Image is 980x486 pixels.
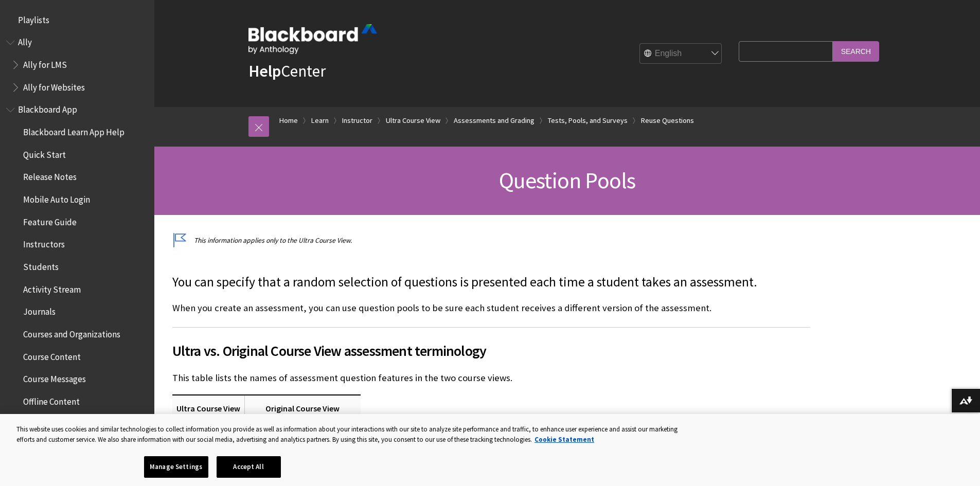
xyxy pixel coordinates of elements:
[244,395,361,422] th: Original Course View
[172,371,810,385] p: This table lists the names of assessment question features in the two course views.
[172,301,810,315] p: When you create an assessment, you can use question pools to be sure each student receives a diff...
[23,236,65,250] span: Instructors
[23,393,80,407] span: Offline Content
[18,34,32,48] span: Ally
[454,114,534,127] a: Assessments and Grading
[248,24,377,54] img: Blackboard by Anthology
[144,456,208,478] button: Manage Settings
[640,44,722,64] select: Site Language Selector
[23,348,81,362] span: Course Content
[279,114,298,127] a: Home
[217,456,281,478] button: Accept All
[16,424,686,444] div: This website uses cookies and similar technologies to collect information you provide as well as ...
[23,79,85,93] span: Ally for Websites
[641,114,694,127] a: Reuse Questions
[534,435,594,444] a: More information about your privacy, opens in a new tab
[6,11,148,29] nav: Book outline for Playlists
[172,236,810,245] p: This information applies only to the Ultra Course View.
[6,34,148,96] nav: Book outline for Anthology Ally Help
[172,395,245,422] th: Ultra Course View
[23,326,120,339] span: Courses and Organizations
[548,114,628,127] a: Tests, Pools, and Surveys
[23,213,77,227] span: Feature Guide
[342,114,372,127] a: Instructor
[23,146,66,160] span: Quick Start
[18,101,77,115] span: Blackboard App
[248,61,326,81] a: HelpCenter
[18,11,49,25] span: Playlists
[23,169,77,183] span: Release Notes
[23,56,67,70] span: Ally for LMS
[23,191,90,205] span: Mobile Auto Login
[172,340,810,362] span: Ultra vs. Original Course View assessment terminology
[23,303,56,317] span: Journals
[248,61,281,81] strong: Help
[386,114,440,127] a: Ultra Course View
[23,281,81,295] span: Activity Stream
[23,123,124,137] span: Blackboard Learn App Help
[499,166,636,194] span: Question Pools
[23,258,59,272] span: Students
[833,41,879,61] input: Search
[311,114,329,127] a: Learn
[23,371,86,385] span: Course Messages
[172,273,810,292] p: You can specify that a random selection of questions is presented each time a student takes an as...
